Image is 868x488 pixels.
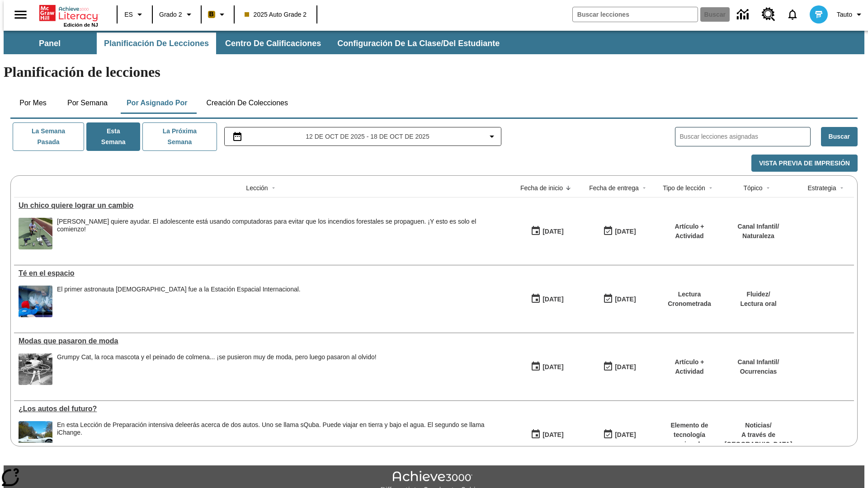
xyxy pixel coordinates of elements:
[725,421,793,430] p: Noticias /
[199,92,295,114] button: Creación de colecciones
[542,429,563,441] div: [DATE]
[60,92,115,114] button: Por semana
[528,223,566,240] button: 10/15/25: Primer día en que estuvo disponible la lección
[542,226,563,237] div: [DATE]
[542,294,563,305] div: [DATE]
[821,127,858,146] button: Buscar
[600,358,639,375] button: 06/30/26: Último día en que podrá accederse la lección
[159,10,182,19] span: Grado 2
[663,183,705,192] div: Tipo de lección
[738,367,779,376] p: Ocurrencias
[19,286,52,317] img: Un astronauta, el primero del Reino Unido que viaja a la Estación Espacial Internacional, saluda ...
[615,361,636,373] div: [DATE]
[97,33,216,54] button: Planificación de lecciones
[563,183,574,193] button: Sort
[57,218,506,233] div: [PERSON_NAME] quiere ayudar. El adolescente está usando computadoras para evitar que los incendio...
[57,421,506,436] div: En esta Lección de Preparación intensiva de
[751,155,858,172] button: Vista previa de impresión
[528,358,566,375] button: 07/19/25: Primer día en que estuvo disponible la lección
[4,64,864,80] h1: Planificación de lecciones
[19,337,506,345] a: Modas que pasaron de moda, Lecciones
[19,218,52,249] img: Ryan Honary posa en cuclillas con unos dispositivos de detección de incendios
[13,122,84,151] button: La semana pasada
[86,122,140,151] button: Esta semana
[725,430,793,449] p: A través de [GEOGRAPHIC_DATA]
[731,2,756,27] a: Centro de información
[4,33,508,54] div: Subbarra de navegación
[833,6,868,23] button: Perfil/Configuración
[781,3,804,26] a: Notificaciones
[204,6,231,23] button: Boost El color de la clase es anaranjado claro. Cambiar el color de la clase.
[57,353,377,361] div: Grumpy Cat, la roca mascota y el peinado de colmena... ¡se pusieron muy de moda, pero luego pasar...
[615,294,636,305] div: [DATE]
[39,4,98,22] a: Portada
[660,357,719,376] p: Artículo + Actividad
[589,183,639,192] div: Fecha de entrega
[738,231,779,241] p: Naturaleza
[486,131,497,142] svg: Collapse Date Range Filter
[225,38,321,49] span: Centro de calificaciones
[756,2,781,27] a: Centro de recursos, Se abrirá en una pestaña nueva.
[804,3,833,26] button: Escoja un nuevo avatar
[10,92,56,114] button: Por mes
[19,405,506,413] a: ¿Los autos del futuro? , Lecciones
[520,183,563,192] div: Fecha de inicio
[738,222,779,231] p: Canal Infantil /
[600,223,639,240] button: 10/15/25: Último día en que podrá accederse la lección
[57,421,506,453] div: En esta Lección de Preparación intensiva de leerás acerca de dos autos. Uno se llama sQuba. Puede...
[330,33,507,54] button: Configuración de la clase/del estudiante
[19,405,506,413] div: ¿Los autos del futuro?
[19,202,506,210] a: Un chico quiere lograr un cambio, Lecciones
[660,290,719,309] p: Lectura Cronometrada
[218,33,328,54] button: Centro de calificaciones
[680,130,810,143] input: Buscar lecciones asignadas
[837,10,852,19] span: Tauto
[57,286,301,317] div: El primer astronauta británico fue a la Estación Espacial Internacional.
[5,33,95,54] button: Panel
[738,357,779,367] p: Canal Infantil /
[57,286,301,293] div: El primer astronauta [DEMOGRAPHIC_DATA] fue a la Estación Espacial Internacional.
[19,337,506,345] div: Modas que pasaron de moda
[57,218,506,249] div: Ryan Honary quiere ayudar. El adolescente está usando computadoras para evitar que los incendios ...
[19,421,52,453] img: Un automóvil de alta tecnología flotando en el agua.
[245,10,307,19] span: 2025 Auto Grade 2
[763,183,774,193] button: Sort
[743,183,762,192] div: Tópico
[19,202,506,210] div: Un chico quiere lograr un cambio
[119,92,195,114] button: Por asignado por
[705,183,716,193] button: Sort
[19,353,52,385] img: foto en blanco y negro de una chica haciendo girar unos hula-hulas en la década de 1950
[209,9,214,20] span: B
[807,183,836,192] div: Estrategia
[836,183,847,193] button: Sort
[542,361,563,373] div: [DATE]
[156,6,198,23] button: Grado: Grado 2, Elige un grado
[740,290,776,299] p: Fluidez /
[39,38,61,49] span: Panel
[246,183,268,192] div: Lección
[19,269,506,277] a: Té en el espacio, Lecciones
[615,226,636,237] div: [DATE]
[124,10,133,19] span: ES
[142,122,217,151] button: La próxima semana
[7,1,34,28] button: Abrir el menú lateral
[57,353,377,385] div: Grumpy Cat, la roca mascota y el peinado de colmena... ¡se pusieron muy de moda, pero luego pasar...
[120,6,149,23] button: Lenguaje: ES, Selecciona un idioma
[600,291,639,308] button: 10/12/25: Último día en que podrá accederse la lección
[104,38,209,49] span: Planificación de lecciones
[19,269,506,277] div: Té en el espacio
[810,5,828,23] img: avatar image
[740,299,776,309] p: Lectura oral
[615,429,636,441] div: [DATE]
[337,38,500,49] span: Configuración de la clase/del estudiante
[4,31,864,54] div: Subbarra de navegación
[64,22,98,28] span: Edición de NJ
[57,421,485,436] testabrev: leerás acerca de dos autos. Uno se llama sQuba. Puede viajar en tierra y bajo el agua. El segundo...
[573,7,698,22] input: Buscar campo
[639,183,650,193] button: Sort
[306,132,429,141] span: 12 de oct de 2025 - 18 de oct de 2025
